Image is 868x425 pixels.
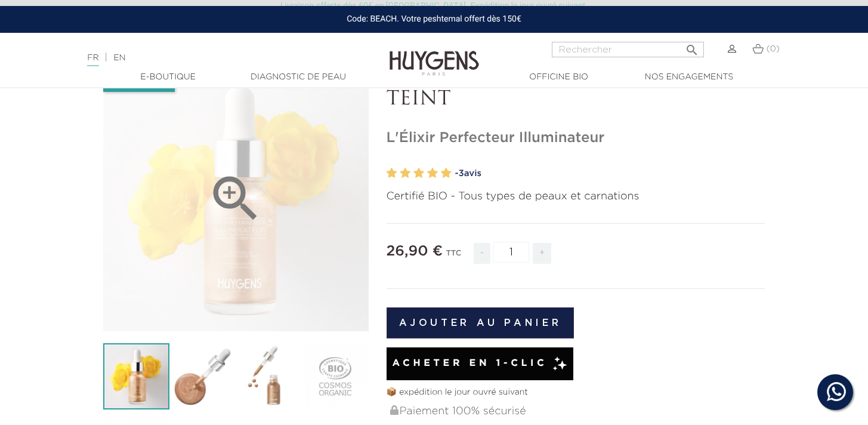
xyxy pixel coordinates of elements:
a: Diagnostic de peau [239,71,358,84]
div: | [81,51,353,65]
img: L'Élixir Perfecteur Illuminateur [103,343,169,409]
label: 3 [413,165,424,182]
label: 2 [400,165,410,182]
a: E-Boutique [109,71,228,84]
label: 4 [427,165,438,182]
i:  [206,169,265,229]
p: Certifié BIO - Tous types de peaux et carnations [387,189,765,205]
label: 5 [441,165,452,182]
span: (0) [767,45,780,53]
div: Paiement 100% sécurisé [389,399,765,424]
a: FR [87,54,98,66]
input: Quantité [493,242,529,263]
p: GOUTTES ECLAT PERFECTRICES DE TEINT [387,66,765,112]
div: TTC [446,241,461,273]
img: Paiement 100% sécurisé [390,405,399,415]
span: 3 [458,169,464,178]
i:  [685,39,699,54]
a: Nos engagements [629,71,749,84]
button:  [681,38,703,54]
label: 1 [387,165,397,182]
button: Ajouter au panier [387,307,574,338]
a: -3avis [455,165,765,183]
input: Rechercher [552,42,704,57]
a: EN [113,54,125,62]
span: - [474,243,490,264]
span: 26,90 € [387,244,443,258]
span: + [533,243,552,264]
p: 📦 expédition le jour ouvré suivant [387,386,765,399]
a: Officine Bio [499,71,619,84]
h1: L'Élixir Perfecteur Illuminateur [387,130,765,147]
img: Huygens [390,32,479,78]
